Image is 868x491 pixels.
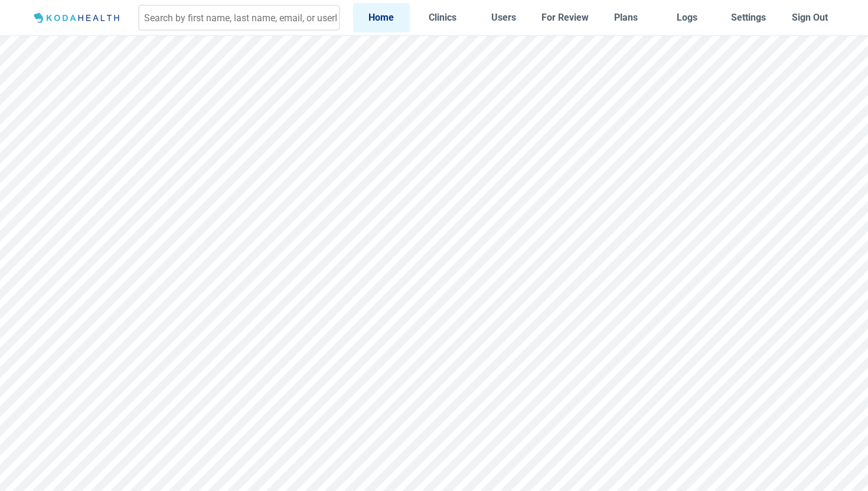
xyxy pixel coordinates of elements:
img: Logo [30,11,125,25]
a: Clinics [415,3,471,32]
a: Settings [720,3,777,32]
a: For Review [537,3,593,32]
a: Home [353,3,410,32]
a: Plans [598,3,655,32]
input: Search by first name, last name, email, or userId [138,5,340,31]
button: Sign Out [781,3,838,32]
a: Users [475,3,532,32]
a: Logs [659,3,716,32]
